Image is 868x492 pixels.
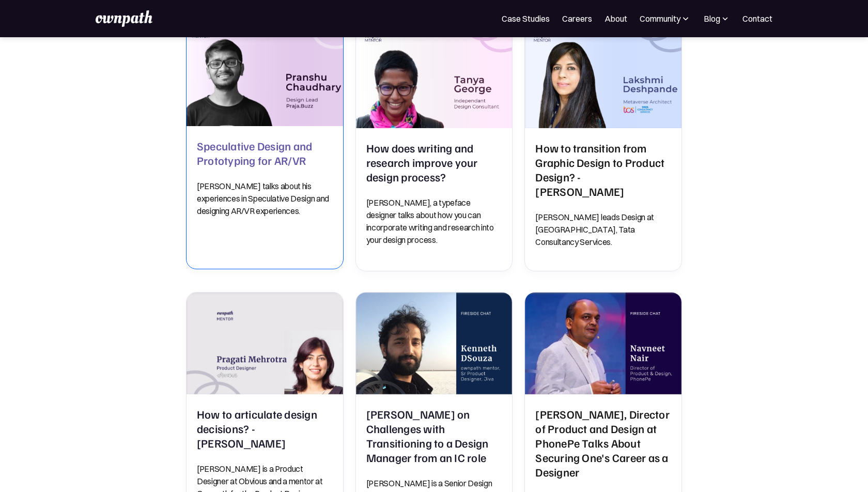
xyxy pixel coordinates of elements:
p: [PERSON_NAME], a typeface designer talks about how you can incorporate writing and research into ... [366,196,502,246]
p: [PERSON_NAME] leads Design at [GEOGRAPHIC_DATA], Tata Consultancy Services. [535,211,671,248]
img: How to articulate design decisions? - Pragati Mehrotra [187,293,343,394]
img: How does writing and research improve your design process? [356,26,513,128]
h2: How to transition from Graphic Design to Product Design? - [PERSON_NAME] [535,141,671,198]
a: How to transition from Graphic Design to Product Design? - Lakshmi DeshpandeHow to transition fro... [524,26,682,271]
img: Navneet Nair, Director of Product and Design at PhonePe Talks About Securing One's Career as a De... [525,293,681,394]
a: Contact [742,12,772,25]
div: Blog [703,12,730,25]
a: Careers [562,12,592,25]
h2: How does writing and research improve your design process? [366,141,502,184]
a: About [605,12,627,25]
a: Case Studies [502,12,550,25]
img: Speculative Design and Prototyping for AR/VR [182,22,347,129]
img: Kenneth Dsouza on Challenges with Transitioning to a Design Manager from an IC role [356,293,513,394]
img: How to transition from Graphic Design to Product Design? - Lakshmi Deshpande [525,26,681,128]
div: Blog [704,12,720,25]
h2: [PERSON_NAME] on Challenges with Transitioning to a Design Manager from an IC role [366,407,502,465]
a: Speculative Design and Prototyping for AR/VRSpeculative Design and Prototyping for AR/VR[PERSON_N... [186,24,344,269]
div: Community [640,12,680,25]
a: How does writing and research improve your design process?How does writing and research improve y... [355,26,513,271]
h2: [PERSON_NAME], Director of Product and Design at PhonePe Talks About Securing One's Career as a D... [535,407,671,479]
h2: How to articulate design decisions? - [PERSON_NAME] [197,407,333,450]
div: Community [640,12,691,25]
p: [PERSON_NAME] talks about his experiences in Speculative Design and designing AR/VR experiences. [197,180,333,217]
h2: Speculative Design and Prototyping for AR/VR [197,139,333,167]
